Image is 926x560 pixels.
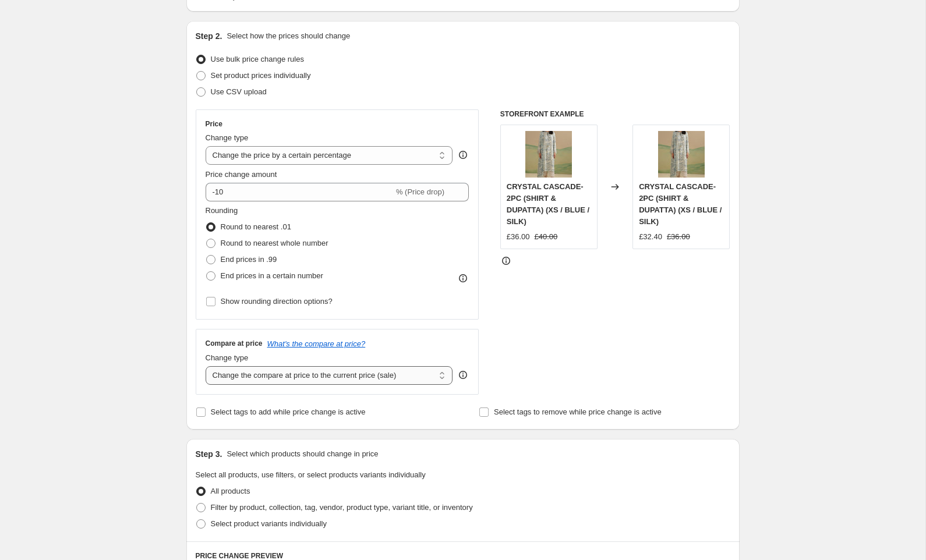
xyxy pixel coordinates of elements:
[396,187,444,196] span: % (Price drop)
[267,339,366,348] button: What's the compare at price?
[196,448,222,460] h2: Step 3.
[211,519,327,528] span: Select product variants individually
[667,231,690,243] strike: £36.00
[211,487,250,495] span: All products
[500,109,730,119] h6: STOREFRONT EXAMPLE
[206,353,249,362] span: Change type
[221,239,328,247] span: Round to nearest whole number
[639,231,662,243] div: £32.40
[221,271,323,280] span: End prices in a certain number
[221,255,277,264] span: End prices in .99
[206,170,277,179] span: Price change amount
[507,182,589,226] span: CRYSTAL CASCADE-2PC (SHIRT & DUPATTA) (XS / BLUE / SILK)
[494,407,662,416] span: Select tags to remove while price change is active
[507,231,530,243] div: £36.00
[211,71,311,80] span: Set product prices individually
[206,206,238,215] span: Rounding
[206,133,249,142] span: Change type
[196,470,426,479] span: Select all products, use filters, or select products variants individually
[221,222,291,231] span: Round to nearest .01
[221,297,333,306] span: Show rounding direction options?
[457,369,469,381] div: help
[457,149,469,161] div: help
[639,182,722,226] span: CRYSTAL CASCADE-2PC (SHIRT & DUPATTA) (XS / BLUE / SILK)
[525,131,572,178] img: CS_0007_DSC07670_80x.jpg
[211,407,366,416] span: Select tags to add while price change is active
[206,119,222,129] h3: Price
[227,448,378,460] p: Select which products should change in price
[211,503,473,512] span: Filter by product, collection, tag, vendor, product type, variant title, or inventory
[211,87,267,96] span: Use CSV upload
[196,30,222,42] h2: Step 2.
[535,231,558,243] strike: £40.00
[658,131,705,178] img: CS_0007_DSC07670_80x.jpg
[206,183,394,201] input: -15
[211,55,304,63] span: Use bulk price change rules
[206,339,263,348] h3: Compare at price
[227,30,350,42] p: Select how the prices should change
